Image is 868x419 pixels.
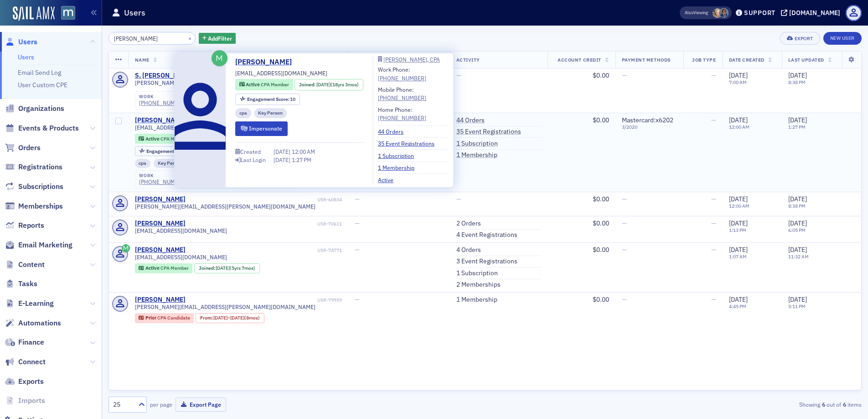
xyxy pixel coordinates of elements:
span: Automations [18,318,61,328]
a: 4 Event Registrations [456,231,517,239]
a: 44 Orders [378,127,410,136]
label: per page [150,400,172,409]
a: [PERSON_NAME] [135,195,186,204]
a: Memberships [5,201,63,211]
a: S. [PERSON_NAME] "[PERSON_NAME]" [PERSON_NAME] [135,72,303,80]
span: Prior [145,314,157,321]
span: Reports [18,220,44,230]
span: Registrations [18,162,62,172]
div: Mobile Phone: [378,85,426,102]
div: USR-70611 [187,221,342,227]
span: Subscriptions [18,182,63,192]
div: [PHONE_NUMBER] [139,178,187,185]
a: 35 Event Registrations [456,128,521,136]
div: [DOMAIN_NAME] [789,9,840,17]
span: Joined : [199,265,216,271]
span: [EMAIL_ADDRESS][DOMAIN_NAME] [235,69,327,77]
span: — [622,295,627,304]
div: Engagement Score: 10 [135,146,200,156]
time: 1:07 AM [729,253,747,260]
span: [PERSON_NAME][EMAIL_ADDRESS][PERSON_NAME][DOMAIN_NAME] [135,203,315,210]
span: Imports [18,396,45,406]
a: Prior CPA Candidate [139,315,190,321]
div: From: 2022-05-19 00:00:00 [196,313,264,323]
div: Also [685,10,693,16]
span: $0.00 [593,295,609,304]
div: Engagement Score: 10 [235,94,300,105]
a: 2 Orders [456,220,481,228]
span: Connect [18,357,46,367]
div: – (8mos) [213,315,260,321]
span: Last Updated [788,57,824,63]
a: 1 Membership [456,151,497,159]
span: 12:00 AM [292,148,315,155]
span: [PERSON_NAME][EMAIL_ADDRESS][PERSON_NAME][DOMAIN_NAME] [135,304,315,310]
a: User Custom CPE [18,81,67,89]
h1: Users [124,7,145,18]
span: Name [135,57,150,63]
div: USR-74771 [187,247,342,253]
span: [DATE] [788,71,807,79]
span: Email Marketing [18,240,72,250]
div: Created [240,149,261,154]
span: [EMAIL_ADDRESS][DOMAIN_NAME] [135,227,227,234]
span: — [355,219,360,227]
span: Viewing [685,10,708,16]
span: Date Created [729,57,765,63]
a: [PERSON_NAME] [235,57,299,68]
div: Prior: Prior: CPA Candidate [135,313,194,323]
span: Exports [18,377,44,387]
a: [PERSON_NAME] [135,116,186,125]
span: — [355,295,360,304]
span: — [622,246,627,254]
div: [PERSON_NAME], CPA [383,57,440,62]
span: Tasks [18,279,37,289]
time: 4:45 PM [729,303,746,309]
a: [PHONE_NUMBER] [378,114,426,122]
span: $0.00 [593,195,609,203]
a: Reports [5,220,44,230]
span: Active [145,265,160,271]
div: (5yrs 7mos) [216,265,255,271]
span: Active [145,136,160,142]
span: [PERSON_NAME][EMAIL_ADDRESS][PERSON_NAME][DOMAIN_NAME] [135,79,315,86]
a: 1 Subscription [378,152,421,160]
div: Home Phone: [378,105,426,122]
span: Organizations [18,104,64,114]
span: [DATE] [788,195,807,203]
a: Subscriptions [5,182,63,192]
span: CPA Candidate [157,314,190,321]
div: Export [795,36,813,41]
span: [DATE] [213,314,227,321]
a: 4 Orders [456,246,481,254]
a: E-Learning [5,299,54,309]
span: — [711,71,716,79]
a: Orders [5,143,41,153]
span: — [711,195,716,203]
button: × [186,34,194,42]
div: (18yrs 3mos) [316,81,359,89]
span: — [622,219,627,227]
img: SailAMX [61,6,75,20]
button: Export [780,32,820,45]
span: [DATE] [788,246,807,254]
div: Key Person [154,159,186,168]
span: [DATE] [788,295,807,304]
a: [PHONE_NUMBER] [378,94,426,102]
a: Finance [5,337,44,347]
span: [DATE] [729,295,748,304]
span: — [622,71,627,79]
span: [DATE] [729,195,748,203]
span: [DATE] [729,246,748,254]
div: [PERSON_NAME] [135,220,186,228]
button: [DOMAIN_NAME] [781,10,843,16]
a: 35 Event Registrations [378,139,441,147]
a: [PERSON_NAME] [135,296,186,304]
div: Last Login [241,157,266,162]
a: Active CPA Member [239,81,289,89]
span: Profile [846,5,862,21]
div: Key Person [254,108,287,119]
span: $0.00 [593,219,609,227]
